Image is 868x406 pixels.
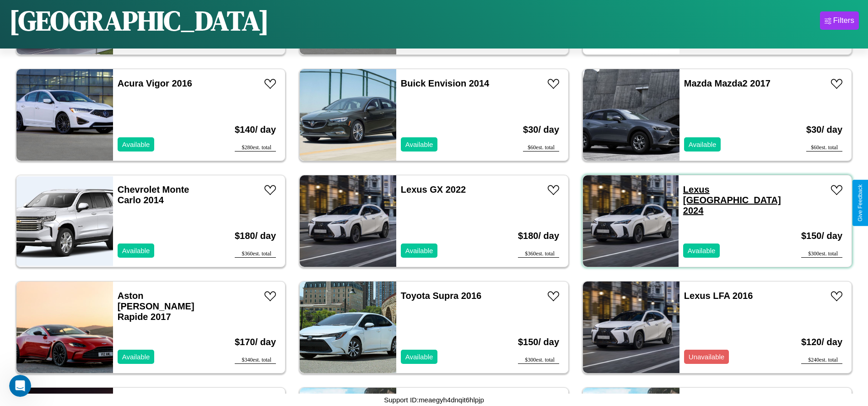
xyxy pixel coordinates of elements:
div: $ 360 est. total [235,250,276,258]
h3: $ 150 / day [801,222,842,250]
a: Lexus [GEOGRAPHIC_DATA] 2024 [683,184,781,216]
a: Mazda Mazda2 2017 [684,78,771,88]
p: Available [122,138,150,151]
p: Support ID: meaegyh4dnqit6hlpjp [384,394,484,406]
div: $ 300 est. total [518,357,559,364]
p: Available [688,244,716,257]
h3: $ 180 / day [235,222,276,250]
p: Available [405,351,433,363]
a: Buick Envision 2014 [401,78,489,88]
div: $ 360 est. total [518,250,559,258]
p: Available [122,244,150,257]
div: Filters [833,16,854,25]
a: Aston [PERSON_NAME] Rapide 2017 [118,291,194,322]
a: Acura Vigor 2016 [118,78,192,88]
p: Unavailable [689,351,724,363]
button: Filters [820,11,859,30]
h3: $ 180 / day [518,222,559,250]
p: Available [689,138,717,151]
h3: $ 30 / day [523,115,559,144]
div: Give Feedback [857,184,863,222]
h1: [GEOGRAPHIC_DATA] [9,2,269,39]
a: Lexus GX 2022 [401,184,466,195]
p: Available [122,351,150,363]
h3: $ 150 / day [518,328,559,357]
a: Lexus LFA 2016 [684,291,753,301]
div: $ 60 est. total [806,144,842,152]
div: $ 300 est. total [801,250,842,258]
div: $ 60 est. total [523,144,559,152]
h3: $ 120 / day [801,328,842,357]
h3: $ 170 / day [235,328,276,357]
a: Chevrolet Monte Carlo 2014 [118,184,189,205]
div: $ 240 est. total [801,357,842,364]
h3: $ 30 / day [806,115,842,144]
div: $ 280 est. total [235,144,276,152]
p: Available [405,138,433,151]
a: Toyota Supra 2016 [401,291,481,301]
iframe: Intercom live chat [9,375,31,397]
h3: $ 140 / day [235,115,276,144]
p: Available [405,244,433,257]
div: $ 340 est. total [235,357,276,364]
